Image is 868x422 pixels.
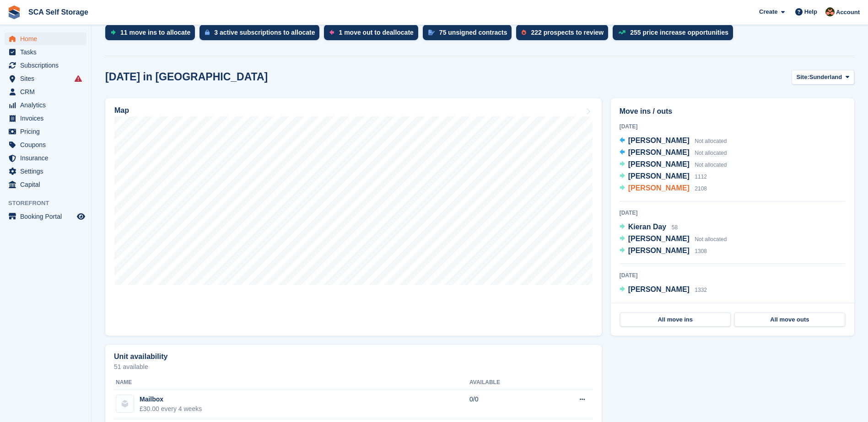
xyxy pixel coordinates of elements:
[423,25,517,45] a: 75 unsigned contracts
[20,152,75,164] span: Insurance
[5,165,86,178] a: menu
[825,7,835,16] img: Sarah Race
[469,390,545,419] td: 0/0
[5,99,86,111] a: menu
[695,236,727,243] span: Not allocated
[5,125,86,138] a: menu
[522,30,526,35] img: prospect-51fa495bee0391a8d652442698ab0144808aea92771e9ea1ae160a38d050c398.svg
[105,98,602,336] a: Map
[20,178,75,191] span: Capital
[620,233,727,245] a: [PERSON_NAME] Not allocated
[628,235,690,243] span: [PERSON_NAME]
[836,8,860,17] span: Account
[630,29,728,36] div: 255 price increase opportunities
[620,159,727,171] a: [PERSON_NAME] Not allocated
[75,75,82,82] i: Smart entry sync failures have occurred
[140,404,202,414] div: £30.00 every 4 weeks
[20,46,75,58] span: Tasks
[116,395,134,412] img: blank-unit-type-icon-ffbac7b88ba66c5e286b0e438baccc4b9c83835d4c34f86887a83fc20ec27e7b.svg
[114,375,469,390] th: Name
[672,224,678,231] span: 58
[469,375,545,390] th: Available
[628,223,667,231] span: Kieran Day
[75,211,86,222] a: Preview store
[628,285,690,293] span: [PERSON_NAME]
[329,30,334,35] img: move_outs_to_deallocate_icon-f764333ba52eb49d3ac5e1228854f67142a1ed5810a6f6cc68b1a99e826820c5.svg
[7,5,21,19] img: stora-icon-8386f47178a22dfd0bd8f6a31ec36ba5ce8667c1dd55bd0f319d3a0aa187defe.svg
[20,72,75,85] span: Sites
[620,135,727,147] a: [PERSON_NAME] Not allocated
[5,46,86,58] a: menu
[695,248,707,254] span: 1308
[695,162,727,168] span: Not allocated
[20,99,75,111] span: Analytics
[199,25,324,45] a: 3 active subscriptions to allocate
[5,112,86,125] a: menu
[695,174,707,180] span: 1112
[620,122,846,131] div: [DATE]
[620,222,678,233] a: Kieran Day 58
[25,5,92,20] a: SCA Self Storage
[5,138,86,151] a: menu
[628,247,690,254] span: [PERSON_NAME]
[5,32,86,45] a: menu
[618,30,625,34] img: price_increase_opportunities-93ffe204e8149a01c8c9dc8f82e8f89637d9d84a8eef4429ea346261dce0b2c0.svg
[105,25,199,45] a: 11 move ins to allocate
[797,73,809,82] span: Site:
[114,364,593,370] p: 51 available
[114,353,167,361] h2: Unit availability
[5,152,86,164] a: menu
[620,171,707,183] a: [PERSON_NAME] 1112
[114,106,129,115] h2: Map
[20,59,75,72] span: Subscriptions
[20,125,75,138] span: Pricing
[613,25,738,45] a: 255 price increase opportunities
[324,25,422,45] a: 1 move out to deallocate
[620,245,707,257] a: [PERSON_NAME] 1308
[759,7,777,16] span: Create
[205,29,210,35] img: active_subscription_to_allocate_icon-d502201f5373d7db506a760aba3b589e785aa758c864c3986d89f69b8ff3...
[620,183,707,195] a: [PERSON_NAME] 2108
[5,178,86,191] a: menu
[8,199,91,208] span: Storefront
[628,137,690,144] span: [PERSON_NAME]
[20,210,75,223] span: Booking Portal
[620,209,846,217] div: [DATE]
[140,395,202,404] div: Mailbox
[620,312,731,327] a: All move ins
[695,138,727,144] span: Not allocated
[628,148,690,156] span: [PERSON_NAME]
[804,7,817,16] span: Help
[20,32,75,45] span: Home
[339,29,413,36] div: 1 move out to deallocate
[792,70,854,85] button: Site: Sunderland
[214,29,315,36] div: 3 active subscriptions to allocate
[5,85,86,98] a: menu
[620,271,846,280] div: [DATE]
[20,85,75,98] span: CRM
[111,30,116,35] img: move_ins_to_allocate_icon-fdf77a2bb77ea45bf5b3d319d69a93e2d87916cf1d5bf7949dd705db3b84f3ca.svg
[516,25,613,45] a: 222 prospects to review
[628,160,690,168] span: [PERSON_NAME]
[695,185,707,192] span: 2108
[20,165,75,178] span: Settings
[5,72,86,85] a: menu
[20,112,75,125] span: Invoices
[105,71,268,83] h2: [DATE] in [GEOGRAPHIC_DATA]
[809,73,842,82] span: Sunderland
[120,29,190,36] div: 11 move ins to allocate
[428,30,435,35] img: contract_signature_icon-13c848040528278c33f63329250d36e43548de30e8caae1d1a13099fd9432cc5.svg
[734,312,845,327] a: All move outs
[628,172,690,180] span: [PERSON_NAME]
[5,210,86,223] a: menu
[695,150,727,156] span: Not allocated
[628,184,690,192] span: [PERSON_NAME]
[5,59,86,72] a: menu
[620,284,707,296] a: [PERSON_NAME] 1332
[620,147,727,159] a: [PERSON_NAME] Not allocated
[531,29,604,36] div: 222 prospects to review
[695,287,707,293] span: 1332
[439,29,507,36] div: 75 unsigned contracts
[620,106,846,117] h2: Move ins / outs
[20,138,75,151] span: Coupons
